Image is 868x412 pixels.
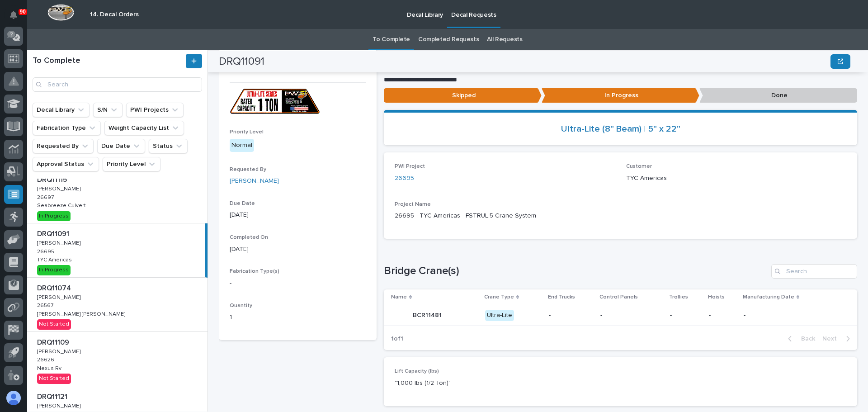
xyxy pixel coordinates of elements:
span: Back [796,335,815,343]
a: DRQ11109DRQ11109 [PERSON_NAME][PERSON_NAME] 2662626626 Nexus RvNexus Rv Not Started [27,332,208,386]
tr: BCR11481BCR11481 Ultra-Lite----- [384,305,857,326]
p: [PERSON_NAME] [37,293,82,301]
a: To Complete [373,29,410,50]
p: Done [699,88,857,103]
a: Ultra-Lite (8" Beam) | 5" x 22" [561,123,680,134]
p: [PERSON_NAME] [37,347,82,355]
p: Control Panels [599,292,638,302]
button: Notifications [4,5,23,24]
p: Trollies [669,292,688,302]
a: DRQ11091DRQ11091 [PERSON_NAME][PERSON_NAME] 2669526695 TYC AmericasTYC Americas In Progress [27,223,208,278]
div: In Progress [37,211,71,221]
span: Quantity [230,303,252,308]
div: Not Started [37,374,71,384]
p: 26697 [37,193,56,201]
div: Not Started [37,319,71,329]
span: Priority Level [230,129,264,135]
h2: 14. Decal Orders [90,11,139,19]
div: In Progress [37,265,71,275]
img: Workspace Logo [47,4,74,21]
p: 1 of 1 [384,328,410,350]
p: 1 [230,313,366,322]
div: Notifications90 [11,11,23,25]
p: [PERSON_NAME] [PERSON_NAME] [37,309,127,317]
input: Search [33,77,202,92]
button: Decal Library [33,103,90,117]
p: [PERSON_NAME] [37,184,82,192]
p: End Trucks [548,292,575,302]
p: - [744,312,843,319]
a: [PERSON_NAME] [230,176,279,186]
input: Search [771,264,857,279]
div: Normal [230,139,254,152]
button: users-avatar [4,388,23,407]
button: Fabrication Type [33,121,101,135]
button: Requested By [33,139,94,153]
p: [DATE] [230,210,366,220]
a: All Requests [487,29,522,50]
button: Next [819,335,857,343]
span: Due Date [230,201,255,206]
p: 26695 [37,247,56,255]
p: DRQ11121 [37,391,69,401]
span: Requested By [230,167,266,172]
p: "1,000 lbs (1/2 Ton)" [395,379,538,388]
div: Ultra-Lite [485,310,514,321]
a: 26695 [395,174,414,183]
p: - [549,312,593,319]
p: Skipped [384,88,542,103]
a: DRQ11074DRQ11074 [PERSON_NAME][PERSON_NAME] 2656726567 [PERSON_NAME] [PERSON_NAME][PERSON_NAME] [... [27,278,208,332]
p: Seabreeze Culvert [37,201,88,209]
span: Lift Capacity (lbs) [395,369,439,374]
p: DRQ11074 [37,282,73,293]
button: Status [149,139,188,153]
p: TYC Americas [37,255,74,263]
p: BCR11481 [413,310,443,319]
h2: DRQ11091 [219,55,264,68]
span: Customer [626,164,652,169]
p: - [709,312,737,319]
a: DRQ11115DRQ11115 [PERSON_NAME][PERSON_NAME] 2669726697 Seabreeze CulvertSeabreeze Culvert In Prog... [27,169,208,223]
p: - [670,312,702,319]
p: DRQ11091 [37,228,71,238]
p: - [600,312,663,319]
button: Back [781,335,819,343]
button: Weight Capacity List [104,121,184,135]
p: 26567 [37,301,55,309]
p: TYC Americas [626,174,847,183]
p: 90 [20,9,26,15]
p: In Progress [542,88,699,103]
span: Fabrication Type(s) [230,269,279,274]
p: - [230,279,366,288]
p: Name [391,292,407,302]
p: Hoists [708,292,725,302]
h1: Bridge Crane(s) [384,265,768,278]
span: Project Name [395,202,431,207]
p: 26695 - TYC Americas - FSTRUL.5 Crane System [395,211,846,221]
p: [PERSON_NAME] [37,238,82,246]
p: DRQ11115 [37,174,69,184]
p: Manufacturing Date [743,292,794,302]
span: Completed On [230,235,268,240]
p: DRQ11109 [37,336,71,347]
p: [DATE] [230,245,366,254]
p: Crane Type [484,292,514,302]
p: 26626 [37,355,56,363]
span: Next [822,335,842,343]
button: Priority Level [103,157,160,171]
h1: To Complete [33,56,184,66]
button: Due Date [97,139,145,153]
button: PWI Projects [126,103,184,117]
p: [PERSON_NAME] [37,401,82,409]
img: h_pVPHzEE7fFQNymWsI0T3xO24fNWdHg1mlKyhCiXm8 [230,88,320,114]
a: Completed Requests [418,29,479,50]
button: S/N [93,103,123,117]
button: Approval Status [33,157,99,171]
span: PWI Project [395,164,425,169]
p: Nexus Rv [37,364,63,372]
